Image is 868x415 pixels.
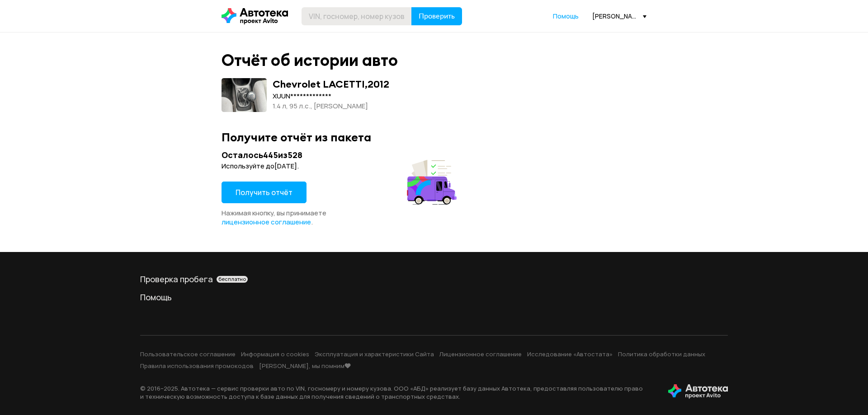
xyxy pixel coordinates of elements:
[140,362,254,370] a: Правила использования промокодов
[273,101,389,111] div: 1.4 л, 95 л.c., [PERSON_NAME]
[592,12,646,20] div: [PERSON_NAME][EMAIL_ADDRESS][DOMAIN_NAME]
[236,187,292,197] span: Получить отчёт
[140,274,728,284] div: Проверка пробега
[618,350,705,358] a: Политика обработки данных
[222,182,307,203] button: Получить отчёт
[259,362,351,370] a: [PERSON_NAME], мы помним
[140,292,728,303] a: Помощь
[553,12,579,21] a: Помощь
[419,13,455,20] span: Проверить
[222,51,398,70] div: Отчёт об истории авто
[439,350,522,358] a: Лицензионное соглашение
[668,384,728,399] img: tWS6KzJlK1XUpy65r7uaHVIs4JI6Dha8Nraz9T2hA03BhoCc4MtbvZCxBLwJIh+mQSIAkLBJpqMoKVdP8sONaFJLCz6I0+pu7...
[218,276,246,282] span: бесплатно
[527,350,613,358] a: Исследование «Автостата»
[140,274,728,284] a: Проверка пробегабесплатно
[222,149,459,161] div: Осталось 445 из 528
[273,78,389,90] div: Chevrolet LACETTI , 2012
[222,130,646,144] div: Получите отчёт из пакета
[302,7,412,25] input: VIN, госномер, номер кузова
[315,350,434,358] a: Эксплуатация и характеристики Сайта
[411,7,462,25] button: Проверить
[140,350,236,358] a: Пользовательское соглашение
[222,162,459,171] div: Используйте до [DATE] .
[222,218,311,227] a: лицензионное соглашение
[222,208,326,227] span: Нажимая кнопку, вы принимаете .
[140,384,654,401] p: © 2016– 2025 . Автотека — сервис проверки авто по VIN, госномеру и номеру кузова. ООО «АБД» реали...
[241,350,309,358] a: Информация о cookies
